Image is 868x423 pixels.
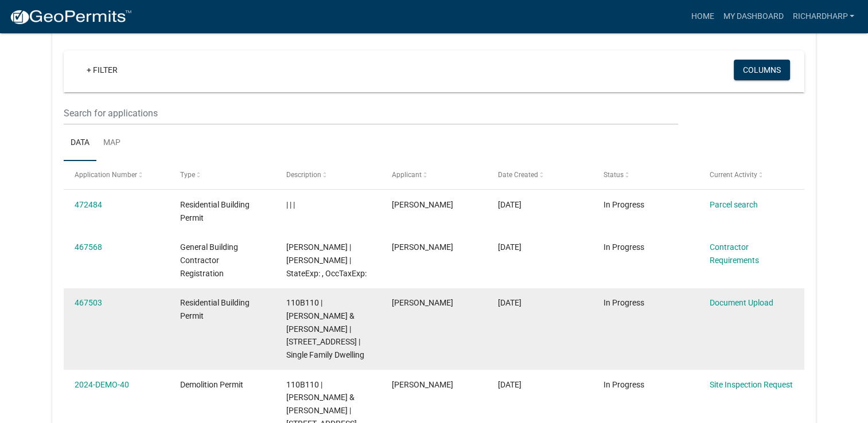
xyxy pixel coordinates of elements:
a: 472484 [75,200,102,209]
a: Map [96,125,127,162]
datatable-header-cell: Status [593,161,698,189]
datatable-header-cell: Current Activity [698,161,804,189]
input: Search for applications [64,101,678,125]
span: Application Number [75,171,137,179]
a: Document Upload [709,298,773,307]
span: 08/21/2025 [498,298,521,307]
a: Parcel search [709,200,757,209]
span: Richard Harp [392,380,453,389]
a: 467568 [75,242,102,252]
datatable-header-cell: Applicant [381,161,486,189]
span: Richard Harp [392,298,453,307]
span: Description [286,171,321,179]
datatable-header-cell: Date Created [486,161,592,189]
span: Type [180,171,195,179]
button: Columns [734,60,790,80]
datatable-header-cell: Description [275,161,381,189]
a: Contractor Requirements [709,242,758,265]
a: RichardHarp [788,6,859,28]
span: Current Activity [709,171,757,179]
span: Ronald Franklin Kittle | Ronald Kittle | StateExp: , OccTaxExp: [286,242,367,278]
a: 2024-DEMO-40 [75,380,129,389]
a: Site Inspection Request [709,380,792,389]
span: Residential Building Permit [180,200,250,222]
span: | | | [286,200,295,209]
a: 467503 [75,298,102,307]
span: In Progress [604,242,644,252]
span: In Progress [604,200,644,209]
span: In Progress [604,380,644,389]
span: Residential Building Permit [180,298,250,320]
span: Date Created [498,171,538,179]
span: 09/02/2025 [498,200,521,209]
span: 08/21/2025 [498,242,521,252]
a: Home [686,6,718,28]
datatable-header-cell: Type [169,161,275,189]
span: Applicant [392,171,422,179]
span: Richard Harp [392,242,453,252]
span: Demolition Permit [180,380,243,389]
a: My Dashboard [718,6,788,28]
datatable-header-cell: Application Number [64,161,169,189]
a: + Filter [77,60,127,80]
a: Data [64,125,96,162]
span: 110B110 | HARP RICHARD R & WENDY W | 1041 CROOKED CREEK RD | Single Family Dwelling [286,298,364,359]
span: Richard Harp [392,200,453,209]
span: In Progress [604,298,644,307]
span: 10/17/2024 [498,380,521,389]
span: General Building Contractor Registration [180,242,238,278]
span: Status [604,171,624,179]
